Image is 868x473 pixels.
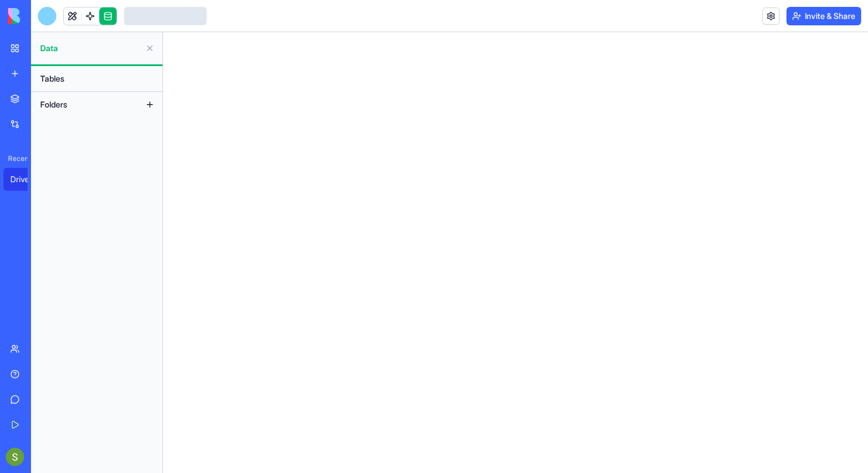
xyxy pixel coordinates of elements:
img: ACg8ocK9JPRjOcsm6uMoh0e0Z083GXjcZiioBk1D4UXhYOgZOTnM=s96-c [6,448,24,466]
span: Tables [40,73,64,84]
button: Invite & Share [786,7,861,25]
span: Recent [3,154,28,163]
button: Tables [34,70,159,88]
span: Folders [40,99,67,110]
span: Data [40,43,141,54]
a: Driver Dispatch Board [3,168,49,191]
img: logo [8,8,79,24]
div: Driver Dispatch Board [10,174,42,185]
button: Folders [34,95,141,114]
